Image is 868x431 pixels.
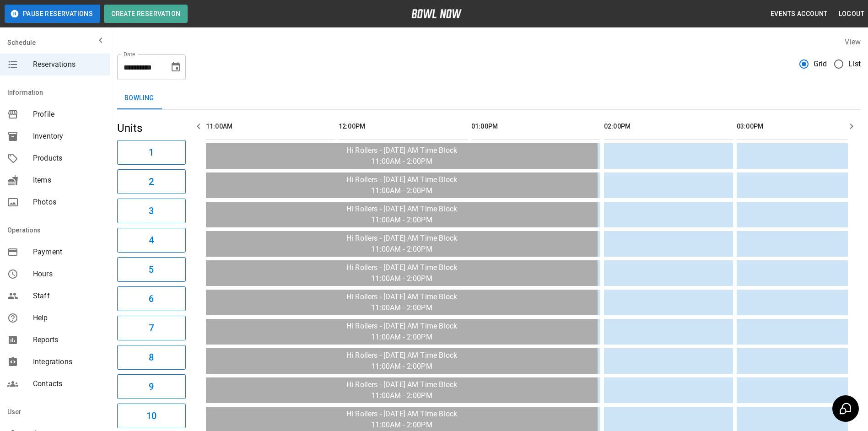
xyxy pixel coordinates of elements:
button: Bowling [117,87,162,109]
span: Payment [33,247,102,258]
h6: 5 [149,262,154,277]
label: View [845,38,861,46]
h6: 1 [149,145,154,160]
button: 3 [117,199,186,223]
th: 02:00PM [604,113,733,140]
th: 12:00PM [339,113,468,140]
button: 10 [117,404,186,428]
th: 11:00AM [206,113,335,140]
button: 5 [117,257,186,282]
h6: 3 [149,204,154,218]
span: Inventory [33,131,102,142]
h6: 10 [146,409,156,423]
button: Logout [835,5,868,22]
h6: 6 [149,291,154,306]
button: Create Reservation [104,5,188,23]
div: inventory tabs [117,87,861,109]
button: Events Account [767,5,831,22]
th: 01:00PM [471,113,600,140]
h6: 9 [149,379,154,394]
button: 4 [117,228,186,253]
span: Help [33,312,102,323]
span: Contacts [33,378,102,389]
span: Staff [33,291,102,302]
button: 7 [117,316,186,340]
span: Reservations [33,59,102,70]
h6: 8 [149,350,154,365]
button: 9 [117,374,186,399]
img: logo [411,9,462,18]
button: Pause Reservations [5,5,100,23]
span: Profile [33,109,102,120]
button: Choose date, selected date is Oct 1, 2025 [167,58,185,76]
span: Integrations [33,356,102,367]
h6: 7 [149,321,154,335]
button: 1 [117,140,186,165]
span: Items [33,175,102,186]
span: List [848,59,861,70]
span: Photos [33,197,102,208]
span: Grid [814,59,827,70]
span: Hours [33,269,102,280]
h5: Units [117,121,186,135]
h6: 2 [149,174,154,189]
button: 6 [117,286,186,311]
span: Products [33,153,102,164]
h6: 4 [149,233,154,248]
button: 2 [117,169,186,194]
span: Reports [33,334,102,345]
button: 8 [117,345,186,370]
